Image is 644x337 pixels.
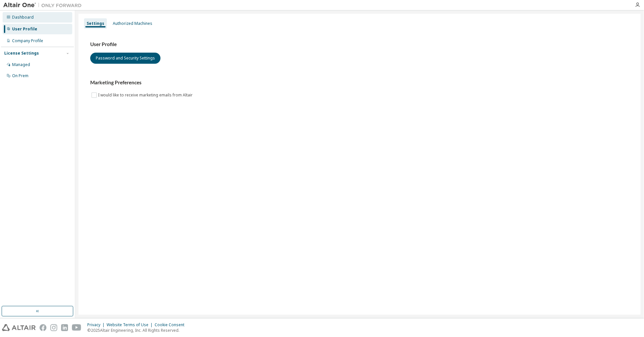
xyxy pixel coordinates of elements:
[4,51,39,56] div: License Settings
[87,328,188,333] p: © 2025 Altair Engineering, Inc. All Rights Reserved.
[12,38,43,43] div: Company Profile
[87,21,104,26] div: Settings
[90,53,161,64] button: Password and Security Settings
[155,322,188,328] div: Cookie Consent
[61,324,68,331] img: linkedin.svg
[72,324,81,331] img: youtube.svg
[87,322,107,328] div: Privacy
[113,21,152,26] div: Authorized Machines
[12,62,30,67] div: Managed
[90,79,629,86] h3: Marketing Preferences
[12,73,28,78] div: On Prem
[12,26,37,32] div: User Profile
[2,324,36,331] img: altair_logo.svg
[3,2,85,8] img: Altair One
[50,324,57,331] img: instagram.svg
[12,15,34,20] div: Dashboard
[107,322,155,328] div: Website Terms of Use
[98,91,194,99] label: I would like to receive marketing emails from Altair
[40,324,46,331] img: facebook.svg
[90,41,629,48] h3: User Profile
